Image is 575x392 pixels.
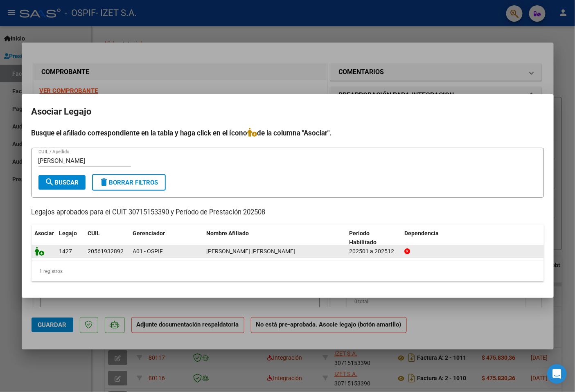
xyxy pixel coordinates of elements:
[88,247,124,256] div: 20561932892
[203,225,346,252] datatable-header-cell: Nombre Afiliado
[346,225,401,252] datatable-header-cell: Periodo Habilitado
[32,104,544,119] h2: Asociar Legajo
[38,175,86,190] button: Buscar
[32,207,544,218] p: Legajos aprobados para el CUIT 30715153390 y Período de Prestación 202508
[401,225,544,252] datatable-header-cell: Dependencia
[99,177,109,187] mat-icon: delete
[547,364,567,384] div: Open Intercom Messenger
[56,225,85,252] datatable-header-cell: Legajo
[32,261,544,282] div: 1 registros
[32,128,544,138] h4: Busque el afiliado correspondiente en la tabla y haga click en el ícono de la columna "Asociar".
[133,230,165,237] span: Gerenciador
[59,248,72,255] span: 1427
[133,248,163,255] span: A01 - OSPIF
[88,230,100,237] span: CUIL
[45,179,79,186] span: Buscar
[349,230,377,246] span: Periodo Habilitado
[45,177,55,187] mat-icon: search
[349,247,398,256] div: 202501 a 202512
[207,248,295,255] span: MONDACA CHAILE MAXIMO ROMAN
[207,230,249,237] span: Nombre Afiliado
[32,225,56,252] datatable-header-cell: Asociar
[35,230,54,237] span: Asociar
[59,230,77,237] span: Legajo
[130,225,203,252] datatable-header-cell: Gerenciador
[404,230,439,237] span: Dependencia
[99,179,158,186] span: Borrar Filtros
[85,225,130,252] datatable-header-cell: CUIL
[92,174,166,191] button: Borrar Filtros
